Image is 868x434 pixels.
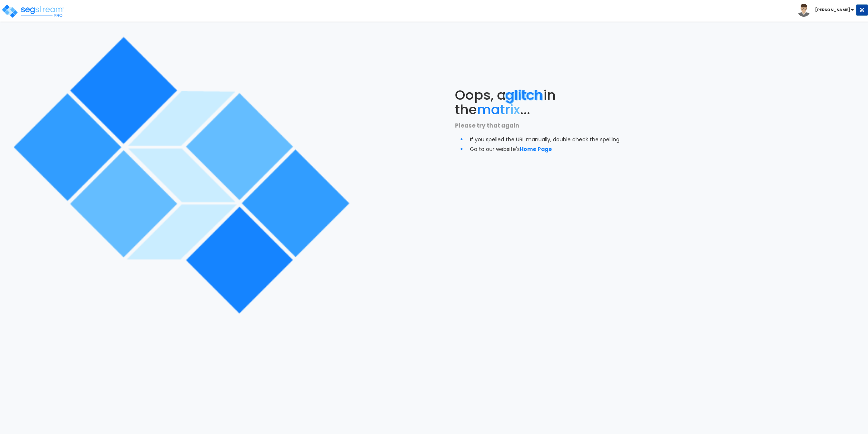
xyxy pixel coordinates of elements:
[797,4,810,17] img: avatar.png
[470,144,630,154] li: Go to our website's
[1,4,64,19] img: logo_pro_r.png
[510,100,520,119] span: ix
[470,134,630,144] li: If you spelled the URL manually, double check the spelling
[477,100,500,119] span: ma
[506,86,544,105] span: glitch
[500,100,510,119] span: tr
[815,7,850,13] b: [PERSON_NAME]
[520,145,552,153] a: Home Page
[455,121,630,131] p: Please try that again
[455,86,556,119] span: Oops, a in the ...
